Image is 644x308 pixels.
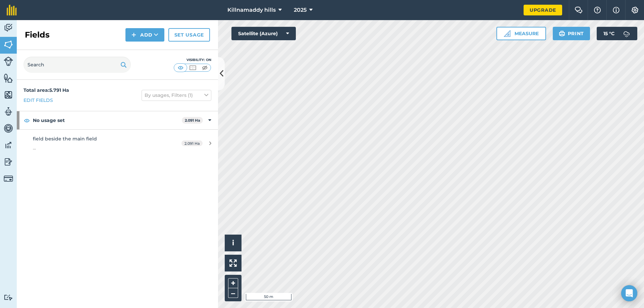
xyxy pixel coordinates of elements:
[7,5,17,15] img: fieldmargin Logo
[24,116,30,124] img: svg+xml;base64,PHN2ZyB4bWxucz0iaHR0cDovL3d3dy53My5vcmcvMjAwMC9zdmciIHdpZHRoPSIxOCIgaGVpZ2h0PSIyNC...
[176,64,185,71] img: svg+xml;base64,PHN2ZyB4bWxucz0iaHR0cDovL3d3dy53My5vcmcvMjAwMC9zdmciIHdpZHRoPSI1MCIgaGVpZ2h0PSI0MC...
[231,27,296,40] button: Satellite (Azure)
[294,6,307,14] span: 2025
[4,294,13,301] img: svg+xml;base64,PD94bWwgdmVyc2lvbj0iMS4wIiBlbmNvZGluZz0idXRmLTgiPz4KPCEtLSBHZW5lcmF0b3I6IEFkb2JlIE...
[553,27,590,40] button: Print
[23,97,53,104] a: Edit fields
[496,27,546,40] button: Measure
[228,278,238,288] button: +
[4,123,13,133] img: svg+xml;base64,PD94bWwgdmVyc2lvbj0iMS4wIiBlbmNvZGluZz0idXRmLTgiPz4KPCEtLSBHZW5lcmF0b3I6IEFkb2JlIE...
[613,6,620,14] img: svg+xml;base64,PHN2ZyB4bWxucz0iaHR0cDovL3d3dy53My5vcmcvMjAwMC9zdmciIHdpZHRoPSIxNyIgaGVpZ2h0PSIxNy...
[559,29,565,38] img: svg+xml;base64,PHN2ZyB4bWxucz0iaHR0cDovL3d3dy53My5vcmcvMjAwMC9zdmciIHdpZHRoPSIxOSIgaGVpZ2h0PSIyNC...
[4,107,13,117] img: svg+xml;base64,PD94bWwgdmVyc2lvbj0iMS4wIiBlbmNvZGluZz0idXRmLTgiPz4KPCEtLSBHZW5lcmF0b3I6IEFkb2JlIE...
[4,73,13,83] img: svg+xml;base64,PHN2ZyB4bWxucz0iaHR0cDovL3d3dy53My5vcmcvMjAwMC9zdmciIHdpZHRoPSI1NiIgaGVpZ2h0PSI2MC...
[23,87,69,93] strong: Total area : 5.791 Ha
[33,136,97,142] span: field beside the main field
[33,144,159,151] span: ...
[125,28,164,42] button: Add
[181,140,203,146] span: 2.091 Ha
[593,7,601,13] img: A question mark icon
[229,259,237,267] img: Four arrows, one pointing top left, one top right, one bottom right and the last bottom left
[504,30,511,37] img: Ruler icon
[168,28,210,42] a: Set usage
[4,40,13,50] img: svg+xml;base64,PHN2ZyB4bWxucz0iaHR0cDovL3d3dy53My5vcmcvMjAwMC9zdmciIHdpZHRoPSI1NiIgaGVpZ2h0PSI2MC...
[4,23,13,33] img: svg+xml;base64,PD94bWwgdmVyc2lvbj0iMS4wIiBlbmNvZGluZz0idXRmLTgiPz4KPCEtLSBHZW5lcmF0b3I6IEFkb2JlIE...
[142,90,211,101] button: By usages, Filters (1)
[17,130,218,157] a: field beside the main field...2.091 Ha
[4,57,13,66] img: svg+xml;base64,PD94bWwgdmVyc2lvbj0iMS4wIiBlbmNvZGluZz0idXRmLTgiPz4KPCEtLSBHZW5lcmF0b3I6IEFkb2JlIE...
[621,285,637,301] div: Open Intercom Messenger
[131,31,136,39] img: svg+xml;base64,PHN2ZyB4bWxucz0iaHR0cDovL3d3dy53My5vcmcvMjAwMC9zdmciIHdpZHRoPSIxNCIgaGVpZ2h0PSIyNC...
[25,29,50,40] h2: Fields
[620,27,633,40] img: svg+xml;base64,PD94bWwgdmVyc2lvbj0iMS4wIiBlbmNvZGluZz0idXRmLTgiPz4KPCEtLSBHZW5lcmF0b3I6IEFkb2JlIE...
[524,5,562,15] a: Upgrade
[4,140,13,150] img: svg+xml;base64,PD94bWwgdmVyc2lvbj0iMS4wIiBlbmNvZGluZz0idXRmLTgiPz4KPCEtLSBHZW5lcmF0b3I6IEFkb2JlIE...
[185,118,200,123] strong: 2.091 Ha
[4,90,13,100] img: svg+xml;base64,PHN2ZyB4bWxucz0iaHR0cDovL3d3dy53My5vcmcvMjAwMC9zdmciIHdpZHRoPSI1NiIgaGVpZ2h0PSI2MC...
[597,27,637,40] button: 15 °C
[575,7,583,13] img: Two speech bubbles overlapping with the left bubble in the forefront
[603,27,614,40] span: 15 ° C
[228,288,238,298] button: –
[4,157,13,167] img: svg+xml;base64,PD94bWwgdmVyc2lvbj0iMS4wIiBlbmNvZGluZz0idXRmLTgiPz4KPCEtLSBHZW5lcmF0b3I6IEFkb2JlIE...
[4,174,13,183] img: svg+xml;base64,PD94bWwgdmVyc2lvbj0iMS4wIiBlbmNvZGluZz0idXRmLTgiPz4KPCEtLSBHZW5lcmF0b3I6IEFkb2JlIE...
[174,57,211,63] div: Visibility: On
[120,61,127,69] img: svg+xml;base64,PHN2ZyB4bWxucz0iaHR0cDovL3d3dy53My5vcmcvMjAwMC9zdmciIHdpZHRoPSIxOSIgaGVpZ2h0PSIyNC...
[232,239,234,247] span: i
[225,235,241,251] button: i
[17,111,218,129] div: No usage set2.091 Ha
[33,111,182,129] strong: No usage set
[23,57,131,73] input: Search
[227,6,276,14] span: Killnamaddy hills
[631,7,639,13] img: A cog icon
[189,64,197,71] img: svg+xml;base64,PHN2ZyB4bWxucz0iaHR0cDovL3d3dy53My5vcmcvMjAwMC9zdmciIHdpZHRoPSI1MCIgaGVpZ2h0PSI0MC...
[201,64,209,71] img: svg+xml;base64,PHN2ZyB4bWxucz0iaHR0cDovL3d3dy53My5vcmcvMjAwMC9zdmciIHdpZHRoPSI1MCIgaGVpZ2h0PSI0MC...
